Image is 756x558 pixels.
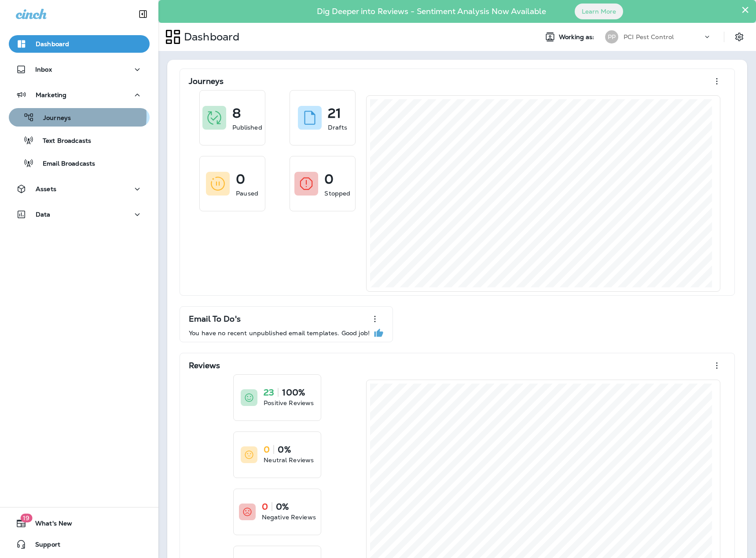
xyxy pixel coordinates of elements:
[324,175,334,184] p: 0
[605,30,618,43] div: PP
[36,91,66,98] p: Marketing
[26,520,72,530] span: What's New
[9,61,150,78] button: Inbox
[328,109,341,118] p: 21
[26,541,60,551] span: Support
[34,160,95,168] p: Email Broadcasts
[34,114,71,123] p: Journeys
[232,109,241,118] p: 8
[189,361,220,370] p: Reviews
[232,123,262,132] p: Published
[9,206,150,223] button: Data
[9,154,150,172] button: Email Broadcasts
[282,388,305,397] p: 100%
[559,33,596,41] span: Working as:
[180,30,239,43] p: Dashboard
[34,137,91,145] p: Text Broadcasts
[131,5,155,23] button: Collapse Sidebar
[264,399,314,407] p: Positive Reviews
[9,108,150,127] button: Journeys
[575,4,623,19] button: Learn More
[36,185,56,192] p: Assets
[291,10,572,13] p: Dig Deeper into Reviews - Sentiment Analysis Now Available
[189,315,241,323] p: Email To Do's
[264,456,314,464] p: Neutral Reviews
[9,536,150,553] button: Support
[264,388,274,397] p: 23
[262,513,316,522] p: Negative Reviews
[324,189,350,198] p: Stopped
[624,33,674,40] p: PCI Pest Control
[741,3,749,17] button: Close
[36,40,69,47] p: Dashboard
[9,180,150,198] button: Assets
[9,131,150,149] button: Text Broadcasts
[9,515,150,532] button: 19What's New
[189,77,224,86] p: Journeys
[189,330,370,337] p: You have no recent unpublished email templates. Good job!
[9,35,150,53] button: Dashboard
[262,502,268,511] p: 0
[328,123,347,132] p: Drafts
[236,189,258,198] p: Paused
[20,514,32,522] span: 19
[236,175,245,184] p: 0
[264,445,270,454] p: 0
[276,502,289,511] p: 0%
[36,211,51,218] p: Data
[35,66,52,73] p: Inbox
[731,29,747,45] button: Settings
[278,445,290,454] p: 0%
[9,86,150,104] button: Marketing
